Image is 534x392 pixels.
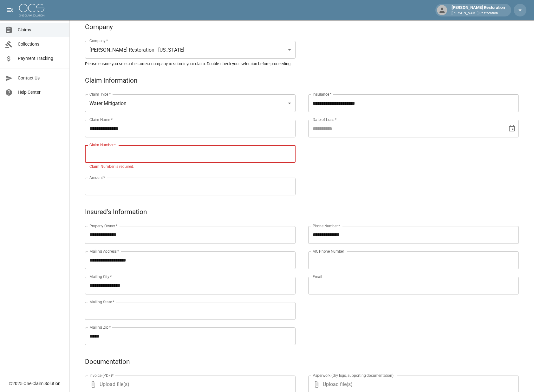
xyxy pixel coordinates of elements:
label: Property Owner [89,223,118,229]
span: Payment Tracking [18,55,64,62]
label: Phone Number [313,223,340,229]
label: Amount [89,175,105,180]
label: Invoice (PDF)* [89,373,114,378]
div: [PERSON_NAME] Restoration [449,4,507,16]
label: Claim Number [89,142,116,148]
span: Help Center [18,89,64,96]
span: Claims [18,27,64,33]
label: Mailing Zip [89,325,111,330]
div: [PERSON_NAME] Restoration - [US_STATE] [85,41,296,59]
label: Mailing State [89,299,114,305]
p: Claim Number is required. [89,164,291,170]
div: Water Mitigation [85,94,296,112]
img: ocs-logo-white-transparent.png [19,4,44,16]
button: Choose date [505,122,518,135]
label: Email [313,274,322,279]
label: Company [89,38,108,43]
label: Claim Type [89,92,111,97]
button: open drawer [4,4,16,16]
span: Contact Us [18,75,64,81]
h5: Please ensure you select the correct company to submit your claim. Double-check your selection be... [85,61,519,66]
label: Insurance [313,92,331,97]
label: Mailing City [89,274,112,279]
label: Claim Name [89,117,113,122]
span: Collections [18,41,64,47]
label: Date of Loss [313,117,336,122]
div: © 2025 One Claim Solution [9,380,61,387]
p: [PERSON_NAME] Restoration [452,11,505,16]
label: Mailing Address [89,249,119,254]
label: Alt. Phone Number [313,249,344,254]
label: Paperwork (dry logs, supporting documentation) [313,373,394,378]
